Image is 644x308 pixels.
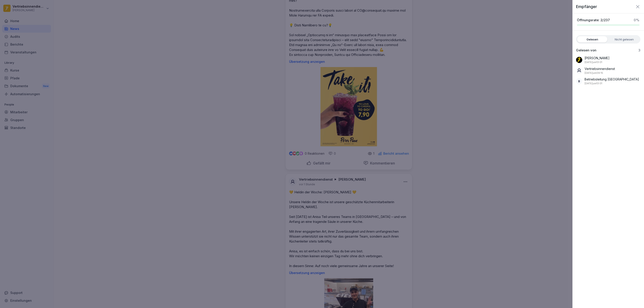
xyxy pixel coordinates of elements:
p: Betriebsleitung [GEOGRAPHIC_DATA] [585,77,639,82]
label: Nicht gelesen [609,36,639,42]
label: Gelesen [577,36,607,42]
img: bb1dm5ik91asdzthgjpp7xgs.png [576,57,582,63]
p: 13. August 2025 um 09:15 [585,71,603,75]
p: Empfänger [576,4,597,10]
p: [PERSON_NAME] [585,56,610,60]
div: B [576,78,582,84]
p: 13. August 2025 um 13:01 [585,60,602,64]
p: Vertriebsinnendienst [585,66,615,71]
p: 3 [638,48,640,53]
p: Öffnungsrate: 2/237 [577,18,610,22]
p: 13. August 2025 um 13:01 [585,82,602,85]
p: Gelesen von [576,48,596,53]
p: 0 % [634,18,640,22]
